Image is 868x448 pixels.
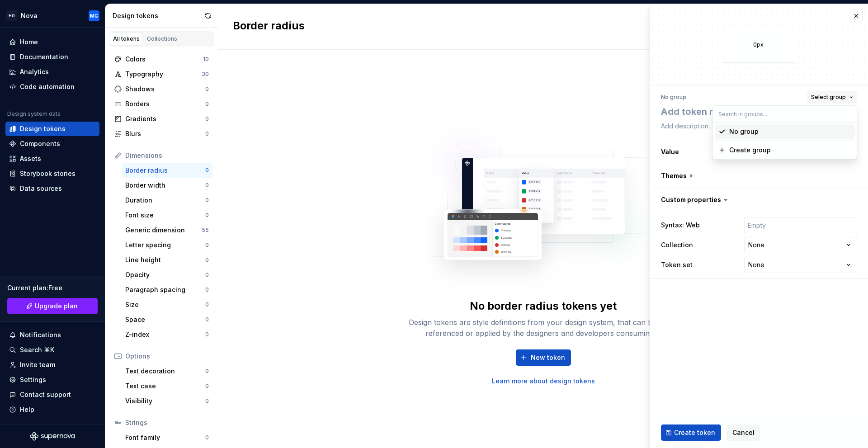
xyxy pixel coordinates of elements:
button: Select group [807,91,857,104]
a: Colors10 [111,52,212,66]
button: Search ⌘K [5,343,99,357]
div: Current plan : Free [7,283,98,292]
a: Typography30 [111,67,212,81]
div: Space [125,315,205,324]
button: Contact support [5,387,99,402]
div: Create group [729,146,771,155]
button: New token [516,349,571,366]
a: Gradients0 [111,112,212,126]
div: 30 [202,71,209,78]
div: 0 [205,182,209,189]
div: 0 [205,331,209,338]
div: Font family [125,433,205,442]
div: Gradients [125,114,205,123]
div: Collections [147,35,177,42]
div: 0 [205,434,209,441]
div: Options [125,352,209,361]
label: Syntax: Web [661,221,700,230]
span: New token [531,353,565,362]
div: Invite team [20,360,55,369]
div: Help [20,405,34,414]
input: Search in groups... [713,106,857,122]
a: Size0 [122,297,212,312]
div: 0 [205,368,209,375]
div: 0 [205,115,209,123]
div: Shadows [125,85,205,94]
h2: Border radius [233,19,305,35]
div: Border radius [125,166,205,175]
div: 0px [723,27,795,63]
div: Components [20,139,60,148]
div: Borders [125,99,205,108]
svg: Supernova Logo [30,432,75,441]
div: 0 [205,167,209,174]
a: Home [5,35,99,49]
div: Design system data [7,110,61,118]
div: Colors [125,55,203,64]
div: Border width [125,181,205,190]
div: Text case [125,382,205,391]
a: Documentation [5,50,99,64]
button: Create token [661,424,721,441]
span: Create token [674,428,715,437]
div: 0 [205,286,209,293]
a: Space0 [122,312,212,327]
div: 0 [205,100,209,108]
a: Duration0 [122,193,212,207]
div: Z-index [125,330,205,339]
div: Design tokens [20,124,66,133]
div: HO [6,10,17,21]
div: 10 [203,56,209,63]
div: Settings [20,375,46,384]
a: Code automation [5,80,99,94]
div: Opacity [125,270,205,279]
div: Typography [125,70,202,79]
div: 0 [205,256,209,264]
div: Design tokens are style definitions from your design system, that can be easily referenced or app... [399,317,688,339]
div: 0 [205,197,209,204]
div: Storybook stories [20,169,75,178]
div: Paragraph spacing [125,285,205,294]
div: Dimensions [125,151,209,160]
a: Z-index0 [122,327,212,342]
a: Visibility0 [122,394,212,408]
a: Shadows0 [111,82,212,96]
a: Opacity0 [122,268,212,282]
div: Contact support [20,390,71,399]
button: HONovaMG [2,6,103,25]
div: Documentation [20,52,68,61]
a: Components [5,137,99,151]
div: Font size [125,211,205,220]
div: 0 [205,316,209,323]
a: Settings [5,373,99,387]
span: Upgrade plan [35,302,78,311]
div: 0 [205,301,209,308]
div: 0 [205,382,209,390]
label: Token set [661,260,693,269]
div: Analytics [20,67,49,76]
div: 55 [202,226,209,234]
a: Paragraph spacing0 [122,283,212,297]
a: Letter spacing0 [122,238,212,252]
div: Text decoration [125,367,205,376]
div: No group [661,94,686,101]
div: Visibility [125,396,205,406]
a: Learn more about design tokens [492,377,595,386]
a: Generic dimension55 [122,223,212,237]
button: Notifications [5,328,99,342]
a: Text case0 [122,379,212,393]
div: Duration [125,196,205,205]
span: Select group [811,94,846,101]
div: No group [729,127,759,136]
div: Blurs [125,129,205,138]
div: 0 [205,212,209,219]
a: Assets [5,151,99,166]
a: Invite team [5,358,99,372]
button: Cancel [726,424,760,441]
div: 0 [205,271,209,278]
div: Generic dimension [125,226,202,235]
a: Font size0 [122,208,212,222]
div: 0 [205,85,209,93]
div: Nova [21,11,38,20]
